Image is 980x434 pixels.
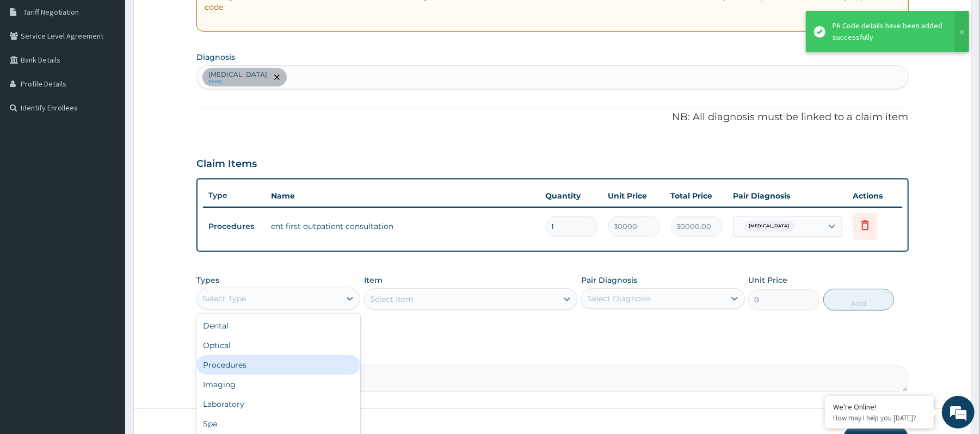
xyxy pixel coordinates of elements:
[196,52,235,63] label: Diagnosis
[587,293,651,304] div: Select Diagnosis
[581,275,637,286] label: Pair Diagnosis
[196,316,360,336] div: Dental
[196,276,219,285] label: Types
[20,54,44,82] img: d_794563401_company_1708531726252_794563401
[196,110,908,125] p: NB: All diagnosis must be linked to a claim item
[728,185,848,207] th: Pair Diagnosis
[196,350,908,359] label: Comment
[63,137,150,247] span: We're online!
[203,216,266,237] td: Procedures
[603,185,665,207] th: Unit Price
[748,275,787,286] label: Unit Price
[266,215,540,237] td: ent first outpatient consultation
[208,79,267,84] small: query
[196,336,360,355] div: Optical
[833,402,926,412] div: We're Online!
[272,72,282,82] span: remove selection option
[833,20,945,43] div: PA Code details have been added successfully
[57,61,183,75] div: Chat with us now
[848,185,902,207] th: Actions
[196,158,257,170] h3: Claim Items
[203,185,266,206] th: Type
[364,275,383,286] label: Item
[266,185,540,207] th: Name
[196,355,360,375] div: Procedures
[196,394,360,414] div: Laboratory
[5,297,207,335] textarea: Type your message and hit 'Enter'
[196,375,360,394] div: Imaging
[208,70,267,79] p: [MEDICAL_DATA]
[833,413,926,423] p: How may I help you today?
[823,289,895,311] button: Add
[178,5,205,32] div: Minimize live chat window
[744,221,795,232] span: [MEDICAL_DATA]
[202,293,246,304] div: Select Type
[665,185,728,207] th: Total Price
[540,185,603,207] th: Quantity
[196,414,360,433] div: Spa
[23,7,79,17] span: Tariff Negotiation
